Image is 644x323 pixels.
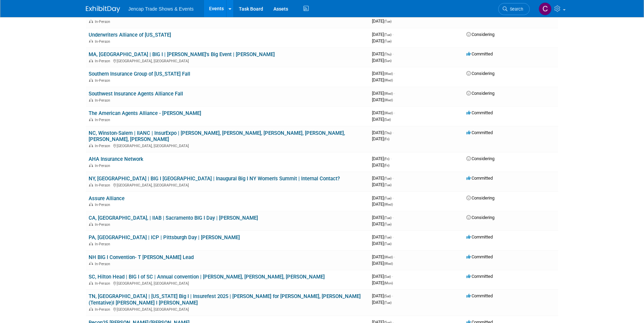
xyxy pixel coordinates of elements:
[89,234,240,241] a: PA, [GEOGRAPHIC_DATA] | ICP | Pittsburgh Day | [PERSON_NAME]
[89,281,93,285] img: In-Person Event
[392,32,394,37] span: -
[89,307,93,311] img: In-Person Event
[384,111,393,115] span: (Wed)
[384,92,393,95] span: (Wed)
[384,216,391,220] span: (Tue)
[372,77,393,82] span: [DATE]
[372,51,394,56] span: [DATE]
[89,58,366,63] div: [GEOGRAPHIC_DATA], [GEOGRAPHIC_DATA]
[89,118,93,121] img: In-Person Event
[372,91,395,96] span: [DATE]
[372,254,395,259] span: [DATE]
[95,307,112,312] span: In-Person
[466,254,493,259] span: Committed
[89,39,93,43] img: In-Person Event
[372,97,393,102] span: [DATE]
[89,215,258,221] a: CA, [GEOGRAPHIC_DATA], | IIAB | Sacramento BIG I Day | [PERSON_NAME]
[95,78,112,83] span: In-Person
[95,20,112,24] span: In-Person
[498,3,530,15] a: Search
[372,117,391,122] span: [DATE]
[384,118,391,121] span: (Sat)
[372,130,394,135] span: [DATE]
[539,2,552,15] img: Christopher Reid
[392,234,394,240] span: -
[392,274,393,279] span: -
[95,183,112,188] span: In-Person
[89,32,171,38] a: Underwriters Alliance of [US_STATE]
[89,164,93,167] img: In-Person Event
[372,32,394,37] span: [DATE]
[394,254,395,259] span: -
[384,281,393,285] span: (Mon)
[372,163,389,168] span: [DATE]
[95,59,112,63] span: In-Person
[95,164,112,168] span: In-Person
[384,137,389,141] span: (Fri)
[384,275,391,279] span: (Sat)
[372,182,391,187] span: [DATE]
[392,130,394,135] span: -
[384,98,393,102] span: (Wed)
[384,52,391,56] span: (Thu)
[372,176,394,181] span: [DATE]
[384,294,391,298] span: (Sat)
[384,157,389,161] span: (Fri)
[89,242,93,245] img: In-Person Event
[89,144,93,147] img: In-Person Event
[89,306,366,312] div: [GEOGRAPHIC_DATA], [GEOGRAPHIC_DATA]
[372,195,394,201] span: [DATE]
[372,280,393,285] span: [DATE]
[89,182,366,188] div: [GEOGRAPHIC_DATA], [GEOGRAPHIC_DATA]
[466,71,494,76] span: Considering
[89,195,125,202] a: Assure Alliance
[384,78,393,82] span: (Wed)
[466,215,494,220] span: Considering
[89,130,345,143] a: NC, Winston-Salem | IIANC | InsurExpo | [PERSON_NAME], [PERSON_NAME], [PERSON_NAME], [PERSON_NAME...
[89,274,325,280] a: SC, Hilton Head | BIG I of SC | Annual convention | [PERSON_NAME], [PERSON_NAME], [PERSON_NAME]
[372,241,391,246] span: [DATE]
[384,39,391,43] span: (Tue)
[89,262,93,265] img: In-Person Event
[372,261,393,266] span: [DATE]
[466,110,493,115] span: Committed
[390,156,391,161] span: -
[392,215,394,220] span: -
[89,280,366,286] div: [GEOGRAPHIC_DATA], [GEOGRAPHIC_DATA]
[372,156,391,161] span: [DATE]
[384,72,393,76] span: (Wed)
[95,203,112,207] span: In-Person
[384,177,391,180] span: (Tue)
[466,234,493,240] span: Committed
[392,51,394,56] span: -
[89,78,93,82] img: In-Person Event
[384,222,391,226] span: (Tue)
[384,164,389,167] span: (Fri)
[95,98,112,103] span: In-Person
[372,71,395,76] span: [DATE]
[384,196,391,200] span: (Tue)
[372,215,394,220] span: [DATE]
[384,255,393,259] span: (Wed)
[372,221,391,227] span: [DATE]
[394,91,395,96] span: -
[372,110,395,115] span: [DATE]
[466,91,494,96] span: Considering
[384,131,391,135] span: (Thu)
[89,71,190,77] a: Southern Insurance Group of [US_STATE] Fall
[372,293,393,298] span: [DATE]
[89,91,183,97] a: Southwest Insurance Agents Alliance Fall
[372,202,393,207] span: [DATE]
[466,32,494,37] span: Considering
[89,254,194,260] a: NH BIG I Convention- T [PERSON_NAME] Lead
[89,51,275,57] a: MA, [GEOGRAPHIC_DATA] | BIG I | [PERSON_NAME]'s Big Event | [PERSON_NAME]
[384,235,391,239] span: (Tue)
[384,20,391,23] span: (Tue)
[95,222,112,227] span: In-Person
[384,301,391,305] span: (Tue)
[372,58,391,63] span: [DATE]
[89,143,366,148] div: [GEOGRAPHIC_DATA], [GEOGRAPHIC_DATA]
[89,293,361,306] a: TN, [GEOGRAPHIC_DATA] | [US_STATE] Big I | Insurefest 2025 | [PERSON_NAME] for [PERSON_NAME], [PE...
[89,222,93,226] img: In-Person Event
[384,33,391,37] span: (Tue)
